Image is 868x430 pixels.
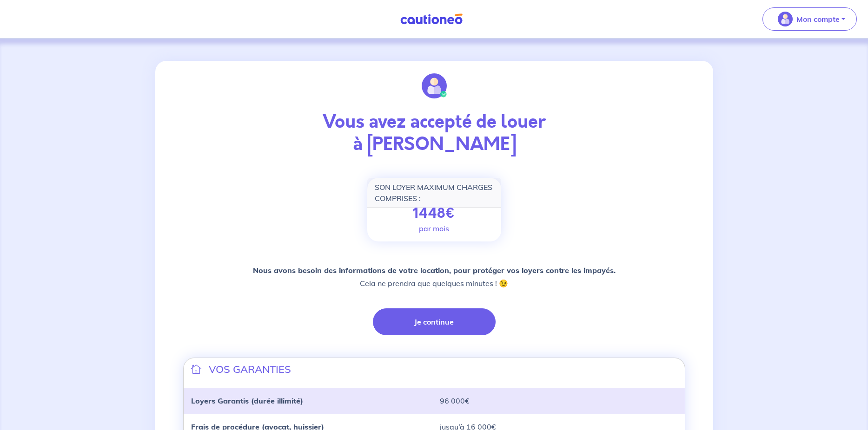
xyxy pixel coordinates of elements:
[762,7,857,31] button: illu_account_valid_menu.svgMon compte
[422,73,447,98] img: illu_account_valid.svg
[413,205,456,222] p: 1448
[445,203,455,224] span: €
[373,308,496,335] button: Je continue
[253,266,616,275] strong: Nous avons besoin des informations de votre location, pour protéger vos loyers contre les impayés.
[397,13,466,25] img: Cautioneo
[778,12,793,26] img: illu_account_valid_menu.svg
[191,396,303,405] strong: Loyers Garantis (durée illimité)
[209,362,291,377] p: VOS GARANTIES
[253,264,616,290] p: Cela ne prendra que quelques minutes ! 😉
[419,223,449,234] p: par mois
[183,111,685,156] p: Vous avez accepté de louer à [PERSON_NAME]
[440,395,677,406] p: 96 000€
[796,13,840,25] p: Mon compte
[367,178,501,208] div: SON LOYER MAXIMUM CHARGES COMPRISES :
